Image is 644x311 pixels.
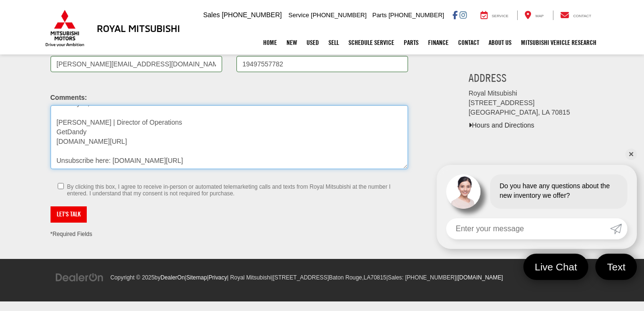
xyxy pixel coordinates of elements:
span: [STREET_ADDRESS] [273,274,329,281]
input: By clicking this box, I agree to receive in-person or automated telemarketing calls and texts fro... [58,183,64,189]
a: Mitsubishi Vehicle Research [516,31,601,54]
a: Home [258,31,282,54]
a: DealerOn [55,273,104,281]
span: Service [288,11,309,19]
span: Sales [203,11,220,19]
a: Privacy [208,274,227,281]
a: Instagram: Click to visit our Instagram page [460,11,467,19]
a: Parts: Opens in a new tab [399,31,423,54]
a: Text [595,254,637,280]
h3: Address [469,72,594,84]
span: [PHONE_NUMBER] [222,11,282,19]
input: Email Address [51,56,222,72]
input: Phone Number [236,56,408,72]
a: Map [517,11,551,20]
a: Contact [453,31,484,54]
button: Let's Talk [51,206,87,223]
span: Text [602,260,630,273]
label: Comments: [51,93,87,103]
span: | [185,274,207,281]
a: Hours and Directions [469,121,534,129]
span: | [207,274,227,281]
span: Contact [573,14,591,18]
img: Mitsubishi [43,10,86,47]
span: [PHONE_NUMBER] [388,11,444,19]
span: 70815 [370,274,386,281]
span: Map [535,14,543,18]
span: | [456,274,503,281]
a: About Us [484,31,516,54]
span: [PHONE_NUMBER] [311,11,367,19]
a: Schedule Service: Opens in a new tab [344,31,399,54]
a: Facebook: Click to visit our Facebook page [452,11,458,19]
a: Used [302,31,324,54]
span: LA [364,274,371,281]
span: Baton Rouge, [329,274,364,281]
a: Sell [324,31,344,54]
address: Royal Mitsubishi [STREET_ADDRESS] [GEOGRAPHIC_DATA], LA 70815 [469,89,594,118]
img: Agent profile photo [446,174,480,209]
small: By clicking this box, I agree to receive in-person or automated telemarketing calls and texts fro... [67,183,401,197]
small: *Required Fields [51,231,92,237]
span: | Royal Mitsubishi [227,274,271,281]
span: Copyright © 2025 [110,274,154,281]
a: [DOMAIN_NAME] [458,274,503,281]
a: Sitemap [186,274,207,281]
span: by [154,274,184,281]
a: DealerOn Home Page [161,274,185,281]
a: Finance [423,31,453,54]
span: Service [492,14,509,18]
a: Contact [553,11,599,20]
span: | [386,274,456,281]
img: DealerOn [55,272,104,283]
a: Service [473,11,516,20]
a: New [282,31,302,54]
div: Do you have any questions about the new inventory we offer? [490,174,627,209]
h3: Royal Mitsubishi [97,23,180,33]
span: | [271,274,386,281]
input: Enter your message [446,218,610,239]
span: Parts [372,11,387,19]
a: Submit [610,218,627,239]
span: Sales: [388,274,404,281]
a: Live Chat [523,254,589,280]
span: Live Chat [530,260,582,273]
span: [PHONE_NUMBER] [405,274,456,281]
